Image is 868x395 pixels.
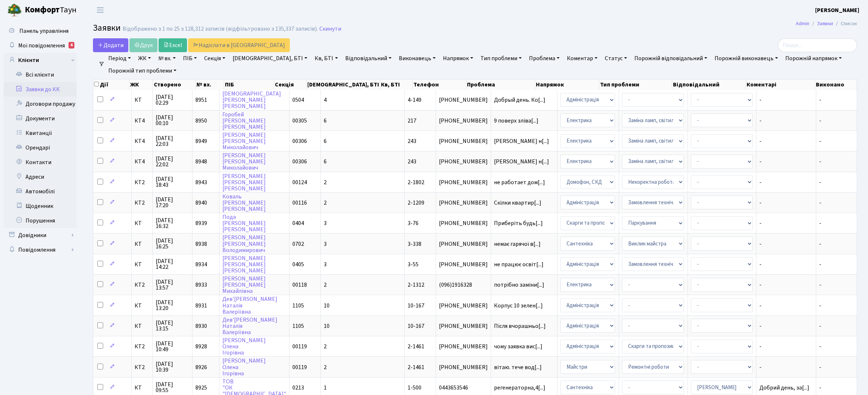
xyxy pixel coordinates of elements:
a: № вх. [155,52,179,65]
span: 2-1802 [408,178,424,186]
a: Адреси [4,170,77,184]
a: Дев'[PERSON_NAME]НаталіяВалеріївна [222,295,277,316]
span: КТ2 [135,282,149,288]
span: - [819,158,821,166]
span: КТ [135,220,149,226]
span: [DATE] 14:22 [156,258,189,270]
a: Коментар [564,52,600,65]
span: 3-338 [408,240,421,248]
span: 8930 [195,322,207,330]
a: Дев'[PERSON_NAME]НаталіяВалеріївна [222,316,277,336]
span: 2-1312 [408,281,424,289]
a: Орендарі [4,140,77,155]
span: - [819,322,821,330]
th: Тип проблеми [599,80,672,90]
a: Скинути [319,26,341,32]
span: [DATE] 10:39 [156,361,189,373]
th: Секція [274,80,307,90]
a: ЖК [135,52,154,65]
a: [PERSON_NAME] [815,6,859,15]
a: Мої повідомлення6 [4,38,77,53]
span: [DATE] 13:57 [156,279,189,291]
span: чому заявка вис[...] [494,342,542,351]
span: КТ [135,241,149,247]
span: 1105 [292,322,304,330]
a: [PERSON_NAME]ОленаІгорівна [222,357,266,377]
span: КТ [135,323,149,329]
a: Заявки [817,20,833,27]
span: Додати [98,41,124,49]
span: [PHONE_NUMBER] [439,323,488,329]
span: - [819,117,821,125]
span: Скілки квартир[...] [494,199,541,207]
span: - [819,260,821,268]
span: немає гарячої в[...] [494,240,541,248]
a: Admin [796,20,809,27]
a: Пода[PERSON_NAME][PERSON_NAME] [222,213,266,233]
a: Виконавець [396,52,439,65]
span: [PHONE_NUMBER] [439,159,488,164]
a: Кв, БТІ [312,52,340,65]
span: - [819,96,821,104]
th: № вх. [196,80,225,90]
span: - [759,118,813,124]
span: Приберіть будь[...] [494,219,543,227]
span: 243 [408,158,416,166]
span: 00116 [292,199,307,207]
span: [DATE] 09:55 [156,382,189,393]
span: 243 [408,137,416,145]
a: Документи [4,111,77,126]
div: Відображено з 1 по 25 з 128,312 записів (відфільтровано з 135,337 записів). [122,26,318,32]
span: 8926 [195,363,207,371]
a: [DEMOGRAPHIC_DATA][PERSON_NAME][PERSON_NAME] [222,90,281,110]
span: - [819,199,821,207]
span: 2 [324,199,327,207]
span: [DATE] 16:25 [156,238,189,249]
span: [PHONE_NUMBER] [439,344,488,349]
span: (096)1916328 [439,282,488,288]
span: - [819,342,821,351]
span: 2-1461 [408,363,424,371]
a: Всі клієнти [4,67,77,82]
a: [DEMOGRAPHIC_DATA], БТІ [230,52,310,65]
span: КТ [135,262,149,267]
a: Контакти [4,155,77,170]
span: 0404 [292,219,304,227]
th: Створено [153,80,195,90]
span: 8933 [195,281,207,289]
span: 8943 [195,178,207,186]
span: - [819,281,821,289]
span: 8940 [195,199,207,207]
div: 6 [69,42,74,49]
a: Горобей[PERSON_NAME][PERSON_NAME] [222,111,266,131]
span: 10-167 [408,322,424,330]
span: 6 [324,117,327,125]
img: logo.png [7,3,22,18]
a: Довідники [4,228,77,243]
a: [PERSON_NAME][PERSON_NAME][PERSON_NAME] [222,172,266,193]
span: [DATE] 02:29 [156,94,189,106]
span: 4 [324,96,327,104]
span: [PHONE_NUMBER] [439,220,488,226]
th: Напрямок [535,80,600,90]
span: [PHONE_NUMBER] [439,138,488,144]
span: - [759,179,813,185]
span: 3-76 [408,219,419,227]
span: [PERSON_NAME] н[...] [494,158,549,166]
span: - [759,344,813,349]
span: - [759,97,813,103]
span: 0213 [292,384,304,392]
span: 3 [324,240,327,248]
th: Відповідальний [672,80,746,90]
span: Добрий день, за[...] [759,384,809,392]
span: - [759,200,813,206]
a: Панель управління [4,24,77,38]
span: Після вчорашньо[...] [494,322,546,330]
span: 2 [324,363,327,371]
a: Заявки до КК [4,82,77,97]
span: КТ4 [135,159,149,164]
span: 3-55 [408,260,419,268]
span: 0702 [292,240,304,248]
span: - [819,363,821,371]
span: 00119 [292,363,307,371]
